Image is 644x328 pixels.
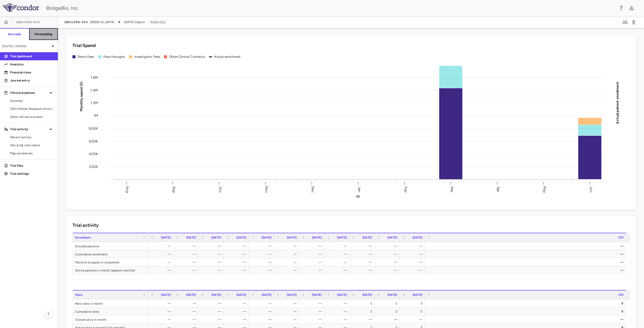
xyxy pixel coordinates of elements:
div: — [379,250,397,258]
div: 1 [354,299,372,307]
tspan: 600K [89,139,98,143]
div: — [253,242,271,250]
span: QBGJ398-304 [64,20,88,24]
span: [MEDICAL_DATA] [90,20,114,24]
div: Actual enrollment [214,55,241,59]
div: — [329,315,347,323]
span: [DATE] [387,236,397,239]
div: Patients dropped or completed [73,258,148,266]
h6: Forecasting [34,32,53,36]
div: 5 [429,299,623,307]
tspan: 1M [94,114,98,118]
text: Jun [589,186,593,192]
p: Clinical expenses [10,90,48,95]
div: 1 [354,307,372,315]
div: — [404,250,422,258]
div: — [404,258,422,266]
text: May [542,186,547,193]
div: — [253,250,271,258]
div: — [304,307,322,315]
span: [DATE] [161,236,171,239]
span: [DATE] [312,236,322,239]
div: — [354,266,372,274]
text: Oct [218,186,222,192]
p: [DATE] (Open) [2,44,50,49]
div: — [379,315,397,323]
span: LTD [618,236,623,239]
div: — [329,307,347,315]
div: — [228,299,246,307]
div: — [278,266,297,274]
div: — [178,307,196,315]
tspan: 1.6M [91,75,98,79]
div: — [203,258,221,266]
div: — [354,250,372,258]
span: Map procedures [10,151,54,156]
div: Cumulative sites [73,307,148,315]
text: Feb [404,186,408,192]
text: Mar [450,186,454,192]
p: Read-only [149,20,167,24]
span: [DATE] [211,293,221,297]
div: — [153,258,171,266]
div: — [228,307,246,315]
span: [DATE] [186,293,196,297]
text: 25 [356,195,360,198]
div: — [153,250,171,258]
span: [DATE] [287,236,297,239]
div: — [429,266,623,274]
p: Trial settings [10,171,54,176]
div: — [178,258,196,266]
div: — [304,250,322,258]
span: [DATE] [337,236,347,239]
div: — [354,242,372,250]
div: — [153,242,171,250]
span: [DATE] [186,236,196,239]
div: — [429,242,623,250]
span: [DATE] [287,293,297,297]
p: Journal entry [10,78,54,83]
span: CRO Premier Research International LLC [10,107,54,111]
div: — [278,307,297,315]
span: [DATE] [262,236,271,239]
div: — [304,258,322,266]
text: Jan [357,186,361,192]
div: — [253,307,271,315]
tspan: 200K [89,165,98,169]
div: — [253,299,271,307]
tspan: 1.4M [90,88,98,92]
span: Summary [10,99,54,103]
span: [DATE] [413,293,422,297]
tspan: Monthly spend ($) [79,81,84,111]
div: — [278,315,297,323]
div: — [379,266,397,274]
span: Enrollment [75,236,91,239]
div: — [203,242,221,250]
div: — [329,258,347,266]
tspan: Actual patient enrollment [615,81,620,124]
h6: Accruals [8,32,21,36]
div: 2 [379,307,397,315]
div: — [253,266,271,274]
div: 3 [404,299,422,307]
div: — [228,258,246,266]
span: [DATE] [337,293,347,297]
text: Nov [264,186,269,193]
text: Sep [172,186,176,193]
div: — [329,299,347,307]
div: — [253,315,271,323]
div: — [178,266,196,274]
div: — [278,299,297,307]
tspan: 1.2M [91,101,98,105]
div: — [429,258,623,266]
text: Aug [125,186,130,193]
div: New sites in month [73,299,148,307]
span: LTD [618,293,623,297]
span: Sites [75,293,83,297]
div: — [404,266,422,274]
div: — [178,250,196,258]
span: [DATE] [161,293,171,297]
div: — [379,242,397,250]
div: — [329,242,347,250]
div: — [178,299,196,307]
